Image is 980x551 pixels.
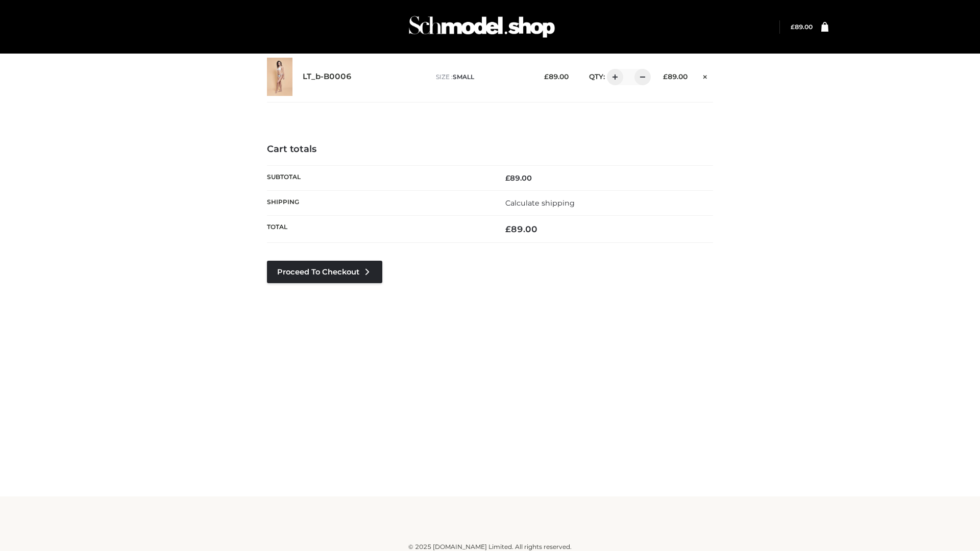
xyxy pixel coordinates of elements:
th: Shipping [267,190,490,215]
bdi: 89.00 [505,224,537,234]
th: Total [267,216,490,243]
h4: Cart totals [267,144,713,155]
bdi: 89.00 [663,72,688,81]
bdi: 89.00 [544,72,569,81]
img: Schmodel Admin 964 [405,7,558,47]
span: £ [663,72,668,81]
bdi: 89.00 [505,173,532,183]
span: £ [505,224,511,234]
a: LT_b-B0006 [303,72,352,82]
span: £ [544,72,549,81]
span: SMALL [453,73,474,81]
bdi: 89.00 [791,23,813,31]
span: £ [791,23,795,31]
span: £ [505,173,510,183]
a: Remove this item [698,69,713,82]
p: size : [436,72,528,82]
div: QTY: [579,69,647,85]
a: Proceed to Checkout [267,261,382,283]
a: Calculate shipping [505,198,575,208]
th: Subtotal [267,165,490,190]
a: £89.00 [791,23,813,31]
